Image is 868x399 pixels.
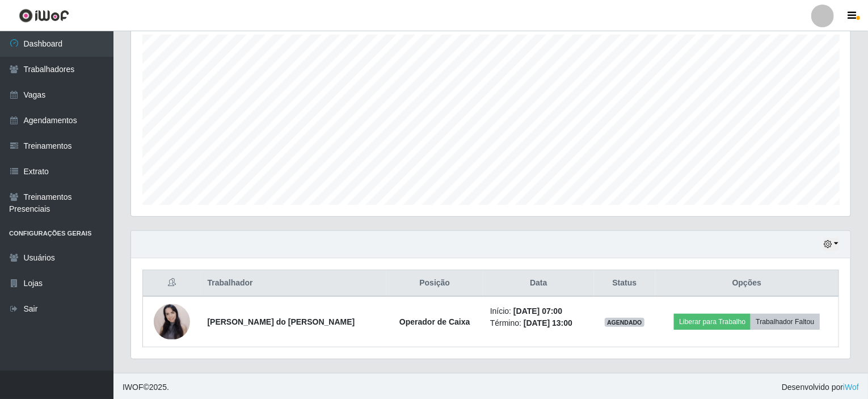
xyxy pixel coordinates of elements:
th: Posição [386,270,483,297]
time: [DATE] 07:00 [513,306,562,316]
strong: [PERSON_NAME] do [PERSON_NAME] [208,317,355,326]
th: Status [594,270,655,297]
button: Liberar para Trabalho [674,314,751,330]
img: 1747989829557.jpeg [154,304,190,339]
a: iWof [843,383,859,392]
li: Início: [490,305,587,317]
time: [DATE] 13:00 [524,318,572,327]
img: CoreUI Logo [19,9,69,23]
span: © 2025 . [123,381,169,393]
span: AGENDADO [605,318,644,327]
th: Data [483,270,594,297]
strong: Operador de Caixa [399,317,470,326]
th: Opções [655,270,839,297]
span: IWOF [123,383,144,392]
th: Trabalhador [201,270,386,297]
li: Término: [490,317,587,329]
span: Desenvolvido por [782,381,859,393]
button: Trabalhador Faltou [751,314,819,330]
